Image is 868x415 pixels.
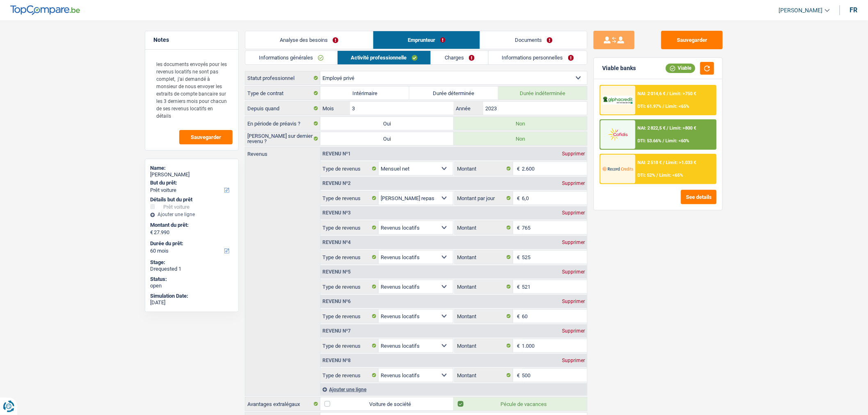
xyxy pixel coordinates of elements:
[638,138,662,144] span: DTI: 53.66%
[320,132,454,145] label: Oui
[320,221,379,234] label: Type de revenus
[455,162,513,175] label: Montant
[667,91,669,96] span: /
[560,240,587,245] div: Supprimer
[245,87,320,100] label: Type de contrat
[454,132,587,145] label: Non
[560,151,587,156] div: Supprimer
[638,125,666,131] span: NAI: 2 822,5 €
[638,160,662,165] span: NAI: 2 518 €
[513,162,522,175] span: €
[603,96,633,105] img: AlphaCredit
[454,397,587,410] label: Pécule de vacances
[670,91,697,96] span: Limit: >750 €
[772,4,830,17] a: [PERSON_NAME]
[666,138,690,144] span: Limit: <60%
[455,310,513,323] label: Montant
[603,161,633,176] img: Record Credits
[320,87,409,100] label: Intérimaire
[179,130,233,144] button: Sauvegarder
[779,7,823,14] span: [PERSON_NAME]
[150,259,233,266] div: Stage:
[320,162,379,175] label: Type de revenus
[245,51,337,64] a: Informations générales
[603,127,633,142] img: Cofidis
[150,180,232,186] label: But du prêt:
[10,5,80,15] img: TopCompare Logo
[245,71,320,84] label: Statut professionnel
[320,339,379,352] label: Type de revenus
[560,328,587,333] div: Supprimer
[455,339,513,352] label: Montant
[150,266,233,272] div: Drequested 1
[320,240,353,245] div: Revenu nº4
[150,240,232,247] label: Durée du prêt:
[560,181,587,186] div: Supprimer
[150,165,233,171] div: Name:
[513,310,522,323] span: €
[320,251,379,264] label: Type de revenus
[513,192,522,205] span: €
[560,358,587,363] div: Supprimer
[245,102,320,115] label: Depuis quand
[661,31,723,49] button: Sauvegarder
[454,102,483,115] label: Année
[320,369,379,382] label: Type de revenus
[455,369,513,382] label: Montant
[602,65,636,72] div: Viable banks
[455,280,513,293] label: Montant
[150,229,153,236] span: €
[560,299,587,304] div: Supprimer
[338,51,431,64] a: Activité professionnelle
[320,192,379,205] label: Type de revenus
[150,283,233,289] div: open
[150,171,233,178] div: [PERSON_NAME]
[513,251,522,264] span: €
[320,269,353,274] div: Revenu nº5
[150,293,233,299] div: Simulation Date:
[560,269,587,274] div: Supprimer
[454,117,587,130] label: Non
[245,31,373,49] a: Analyse des besoins
[483,102,587,115] input: AAAA
[560,210,587,215] div: Supprimer
[153,36,230,43] h5: Notes
[513,339,522,352] span: €
[513,280,522,293] span: €
[667,125,669,131] span: /
[666,64,695,73] div: Viable
[320,383,587,395] div: Ajouter une ligne
[455,192,513,205] label: Montant par jour
[513,221,522,234] span: €
[513,369,522,382] span: €
[489,51,587,64] a: Informations personnelles
[663,160,665,165] span: /
[320,299,353,304] div: Revenu nº6
[681,190,717,204] button: See details
[150,222,232,228] label: Montant du prêt:
[350,102,454,115] input: MM
[320,102,349,115] label: Mois
[320,280,379,293] label: Type de revenus
[320,310,379,323] label: Type de revenus
[670,125,697,131] span: Limit: >800 €
[409,87,498,100] label: Durée déterminée
[480,31,587,49] a: Documents
[150,276,233,283] div: Status:
[150,196,233,203] div: Détails but du prêt
[663,138,665,144] span: /
[320,117,454,130] label: Oui
[320,328,353,333] div: Revenu nº7
[657,173,658,178] span: /
[191,135,221,140] span: Sauvegarder
[431,51,488,64] a: Charges
[150,299,233,306] div: [DATE]
[245,117,320,130] label: En période de préavis ?
[638,91,666,96] span: NAI: 2 014,6 €
[660,173,683,178] span: Limit: <65%
[455,221,513,234] label: Montant
[320,210,353,215] div: Revenu nº3
[150,212,233,217] div: Ajouter une ligne
[638,104,662,109] span: DTI: 61.97%
[320,151,353,156] div: Revenu nº1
